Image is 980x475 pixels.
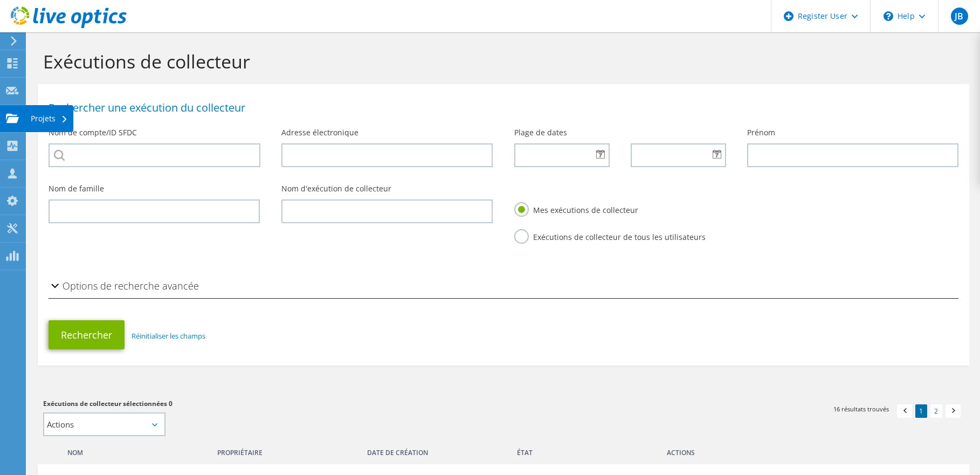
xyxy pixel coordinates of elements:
label: Prénom [747,127,775,138]
h1: Exécutions de collecteur [43,50,958,73]
h3: Exécutions de collecteur sélectionnées 0 [43,398,493,410]
label: Exécutions de collecteur de tous les utilisateurs [514,229,706,243]
div: Projets [25,105,73,132]
a: Réinitialiser les champs [132,331,205,341]
div: État [509,442,584,459]
label: Mes exécutions de collecteur [514,202,638,216]
label: Nom de famille [49,183,104,194]
a: 1 [915,404,927,418]
div: Propriétaire [209,442,359,459]
label: Nom de compte/ID SFDC [49,127,137,138]
span: JB [951,8,968,25]
span: 16 résultats trouvés [833,404,889,414]
label: Adresse électronique [281,127,358,138]
svg: \n [884,11,893,21]
h1: Rechercher une exécution du collecteur [49,102,953,113]
label: Nom d'exécution de collecteur [281,183,391,194]
div: Actions [659,442,958,459]
a: 2 [930,404,942,418]
label: Plage de dates [514,127,567,138]
div: Nom [59,442,209,459]
div: Date de création [359,442,509,459]
button: Rechercher [49,320,125,349]
h2: Options de recherche avancée [49,275,199,297]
